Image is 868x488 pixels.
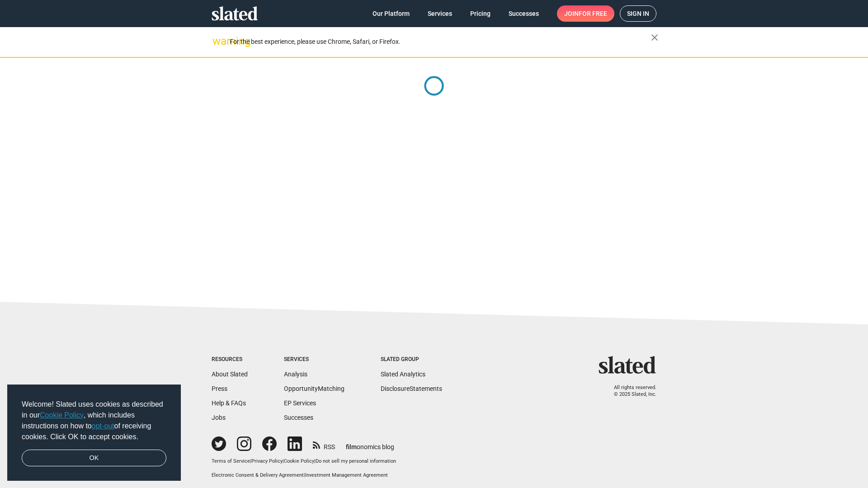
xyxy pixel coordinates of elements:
[564,5,607,22] span: Join
[251,458,283,464] a: Privacy Policy
[284,385,344,392] a: OpportunityMatching
[381,356,442,363] div: Slated Group
[212,399,246,407] a: Help & FAQs
[92,422,114,430] a: opt-out
[381,385,442,392] a: DisclosureStatements
[346,443,357,450] span: film
[501,5,546,22] a: Successes
[346,436,394,451] a: filmonomics blog
[283,458,284,464] span: |
[212,414,226,421] a: Jobs
[314,458,316,464] span: |
[7,385,181,481] div: cookieconsent
[250,458,251,464] span: |
[627,6,649,21] span: Sign in
[365,5,417,22] a: Our Platform
[212,36,223,47] mat-icon: warning
[316,458,396,465] button: Do not sell my personal information
[230,36,651,48] div: For the best experience, please use Chrome, Safari, or Firefox.
[22,450,166,467] a: dismiss cookie message
[212,371,248,378] a: About Slated
[420,5,459,22] a: Services
[305,472,388,478] a: Investment Management Agreement
[381,371,425,378] a: Slated Analytics
[212,458,250,464] a: Terms of Service
[212,356,248,363] div: Resources
[373,5,410,22] span: Our Platform
[470,5,491,22] span: Pricing
[284,371,307,378] a: Analysis
[313,437,335,451] a: RSS
[428,5,452,22] span: Services
[284,458,314,464] a: Cookie Policy
[509,5,539,22] span: Successes
[649,32,660,43] mat-icon: close
[284,399,316,407] a: EP Services
[463,5,498,22] a: Pricing
[22,399,166,442] span: Welcome! Slated uses cookies as described in our , which includes instructions on how to of recei...
[579,5,607,22] span: for free
[557,5,614,22] a: Joinfor free
[284,356,344,363] div: Services
[604,385,656,398] p: All rights reserved. © 2025 Slated, Inc.
[212,385,227,392] a: Press
[212,472,304,478] a: Electronic Consent & Delivery Agreement
[40,411,84,419] a: Cookie Policy
[284,414,313,421] a: Successes
[620,5,656,22] a: Sign in
[304,472,305,478] span: |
